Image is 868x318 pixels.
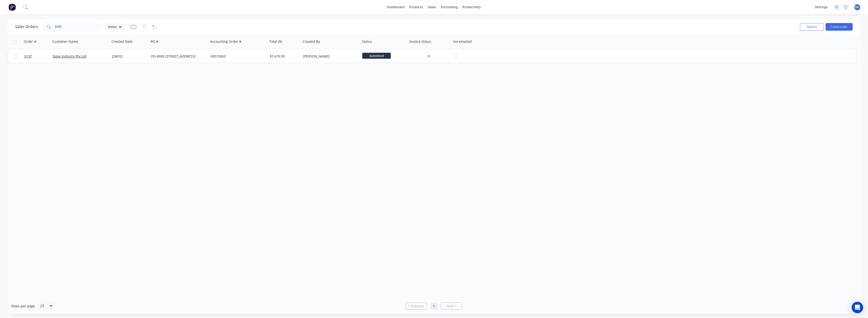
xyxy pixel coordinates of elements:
div: 00073063 [210,54,263,59]
span: Rows per page [11,304,35,308]
div: products [407,4,426,11]
div: Total ($) [269,39,282,44]
div: PO # [151,39,158,44]
div: purchasing [439,4,460,11]
div: productivity [460,4,483,11]
div: $1,419.00 [270,54,298,59]
button: Options [800,23,824,31]
span: Next [447,304,454,308]
div: PO-8905 [STREET_ADDRESS] [151,54,204,59]
img: Factory [9,4,16,11]
div: Customer Name [52,39,78,44]
div: Status [362,39,372,44]
div: sales [426,4,439,11]
div: Created By [303,39,320,44]
h1: Sales Orders [15,24,38,29]
ul: Pagination [404,303,464,310]
a: Dove Industry Pty Ltd [53,54,86,58]
span: Submitted [362,53,391,59]
div: [PERSON_NAME] [303,54,356,59]
a: Page 1 is your current page [430,303,438,310]
div: Accounting Order # [210,39,241,44]
span: Previous [411,304,425,308]
a: 3137 [24,49,53,63]
div: [DATE] [112,54,147,59]
div: settings [813,4,831,11]
span: 3137 [24,54,32,59]
a: dashboard [385,4,407,11]
button: Create order [826,23,853,31]
div: Created Date [112,39,132,44]
div: Inv emailed [453,39,472,44]
div: Invoice status [409,39,431,44]
a: Next page [441,304,462,308]
div: Order # [24,39,36,44]
div: Open Intercom Messenger [852,302,863,313]
a: Previous page [406,304,427,308]
span: MA [855,5,860,9]
input: Search... [55,22,101,32]
span: Views [108,24,117,29]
